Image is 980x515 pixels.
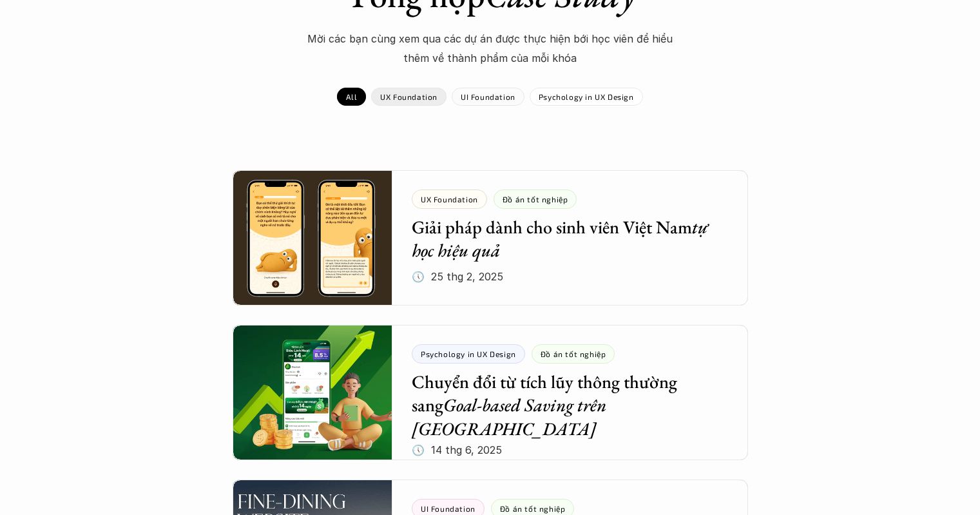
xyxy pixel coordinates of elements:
[461,92,515,101] p: UI Foundation
[233,325,748,460] a: Psychology in UX DesignĐồ án tốt nghiệpChuyển đổi từ tích lũy thông thường sangGoal-based Saving ...
[539,92,634,101] p: Psychology in UX Design
[297,29,684,68] p: Mời các bạn cùng xem qua các dự án được thực hiện bới học viên để hiểu thêm về thành phẩm của mỗi...
[530,88,643,106] a: Psychology in UX Design
[233,170,748,306] a: UX FoundationĐồ án tốt nghiệpGiải pháp dành cho sinh viên Việt Namtự học hiệu quả🕔 25 thg 2, 2025
[380,92,437,101] p: UX Foundation
[371,88,447,106] a: UX Foundation
[346,92,357,101] p: All
[452,88,524,106] a: UI Foundation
